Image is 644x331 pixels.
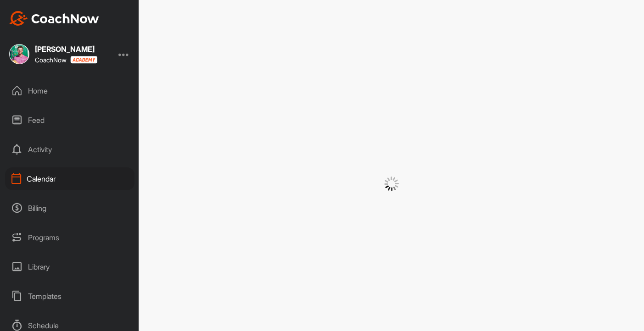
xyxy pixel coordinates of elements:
div: Programs [5,226,134,249]
div: [PERSON_NAME] [35,45,97,53]
img: CoachNow acadmey [70,56,97,64]
div: Calendar [5,167,134,190]
div: Library [5,255,134,278]
div: Templates [5,285,134,308]
div: CoachNow [35,56,97,64]
div: Billing [5,197,134,220]
div: Feed [5,109,134,132]
img: square_b9766a750916adaee4143e2b92a72f2b.jpg [9,44,29,64]
div: Home [5,79,134,102]
img: CoachNow [9,11,99,26]
div: Activity [5,138,134,161]
img: G6gVgL6ErOh57ABN0eRmCEwV0I4iEi4d8EwaPGI0tHgoAbU4EAHFLEQAh+QQFCgALACwIAA4AGAASAAAEbHDJSesaOCdk+8xg... [384,177,399,191]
